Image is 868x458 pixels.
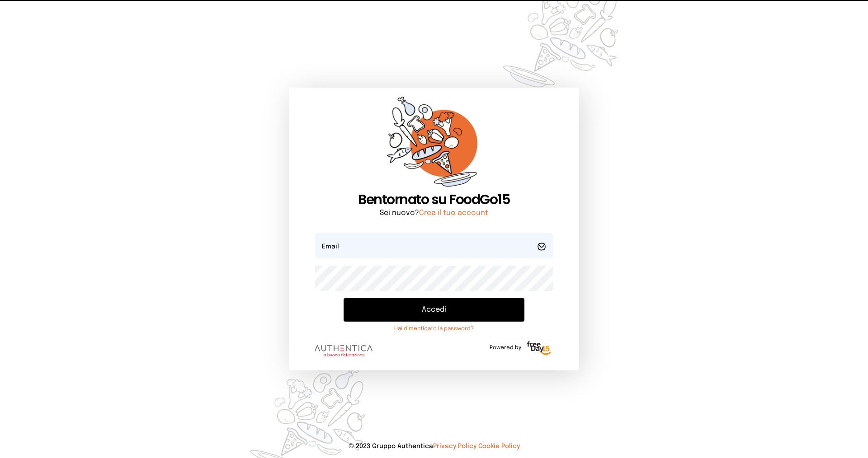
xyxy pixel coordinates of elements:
[14,442,854,451] p: © 2023 Gruppo Authentica
[419,209,488,217] a: Crea il tuo account
[387,97,481,192] img: sticker-orange.65babaf.png
[315,208,553,219] p: Sei nuovo?
[433,443,476,449] a: Privacy Policy
[490,344,521,351] span: Powered by
[344,325,524,332] a: Hai dimenticato la password?
[525,340,553,358] img: logo-freeday.3e08031.png
[478,443,520,449] a: Cookie Policy
[344,298,524,322] button: Accedi
[315,192,553,208] h1: Bentornato su FoodGo15
[315,345,373,357] img: logo.8f33a47.png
